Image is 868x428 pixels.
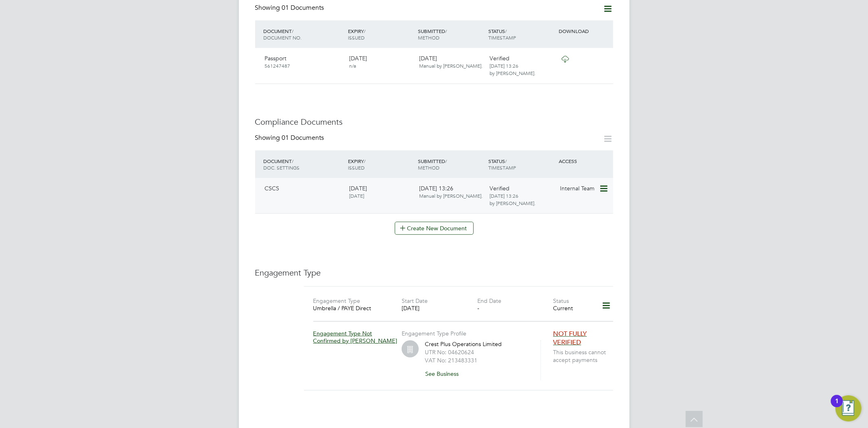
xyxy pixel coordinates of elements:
[402,297,428,304] label: Start Date
[349,185,367,192] span: [DATE]
[348,34,365,41] span: ISSUED
[490,192,536,206] span: [DATE] 13:26 by [PERSON_NAME].
[282,4,324,12] span: 01 Documents
[416,24,487,45] div: SUBMITTED
[490,55,509,62] span: Verified
[402,330,466,337] label: Engagement Type Profile
[505,158,507,164] span: /
[477,297,501,304] label: End Date
[488,34,516,41] span: TIMESTAMP
[402,304,477,312] div: [DATE]
[265,185,280,192] span: CSCS
[346,24,416,45] div: EXPIRY
[835,401,839,412] div: 1
[486,154,557,175] div: STATUS
[553,349,616,363] span: This business cannot accept payments
[364,158,365,164] span: /
[490,62,518,69] span: [DATE] 13:26
[416,51,487,73] div: [DATE]
[292,158,294,164] span: /
[425,357,477,364] label: VAT No: 213483331
[557,24,613,38] div: DOWNLOAD
[262,24,346,45] div: DOCUMENT
[346,51,416,73] div: [DATE]
[313,297,361,304] label: Engagement Type
[262,154,346,175] div: DOCUMENT
[490,185,509,192] span: Verified
[477,304,553,312] div: -
[282,134,324,142] span: 01 Documents
[420,192,483,199] span: Manual by [PERSON_NAME].
[346,154,416,175] div: EXPIRY
[255,267,613,278] h3: Engagement Type
[505,28,507,34] span: /
[348,164,365,171] span: ISSUED
[255,117,613,127] h3: Compliance Documents
[262,51,346,73] div: Passport
[553,297,569,304] label: Status
[425,367,465,380] button: See Business
[560,185,595,192] span: Internal Team
[255,134,326,142] div: Showing
[349,62,356,69] span: n/a
[420,62,483,69] span: Manual by [PERSON_NAME].
[486,24,557,45] div: STATUS
[264,34,302,41] span: DOCUMENT NO.
[313,330,398,344] span: Engagement Type Not Confirmed by [PERSON_NAME]
[313,304,389,312] div: Umbrella / PAYE Direct
[265,62,291,69] span: 561247487
[425,349,474,356] label: UTR No: 04620624
[490,70,536,76] span: by [PERSON_NAME].
[425,340,531,380] div: Crest Plus Operations Limited
[416,154,487,175] div: SUBMITTED
[255,4,326,12] div: Showing
[553,330,587,346] span: NOT FULLY VERIFIED
[395,222,474,235] button: Create New Document
[418,164,440,171] span: METHOD
[835,395,861,421] button: Open Resource Center, 1 new notification
[349,192,364,199] span: [DATE]
[446,158,447,164] span: /
[557,154,613,168] div: ACCESS
[420,185,483,199] span: [DATE] 13:26
[264,164,300,171] span: DOC. SETTINGS
[446,28,447,34] span: /
[553,304,591,312] div: Current
[292,28,294,34] span: /
[488,164,516,171] span: TIMESTAMP
[364,28,365,34] span: /
[418,34,440,41] span: METHOD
